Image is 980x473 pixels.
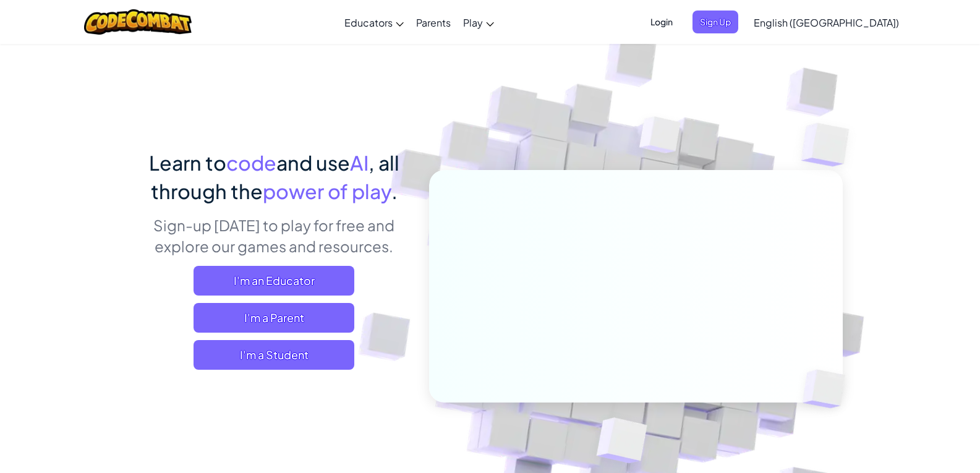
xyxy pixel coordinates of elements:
a: Educators [338,6,410,39]
a: Play [457,6,500,39]
span: code [226,150,276,175]
button: Sign Up [692,11,738,33]
span: power of play [263,179,391,203]
p: Sign-up [DATE] to play for free and explore our games and resources. [138,215,411,257]
button: I'm a Student [194,340,354,370]
img: Overlap cubes [616,92,705,184]
span: . [391,179,398,203]
button: Login [643,11,680,33]
a: I'm a Parent [194,303,354,333]
span: English ([GEOGRAPHIC_DATA]) [754,16,899,29]
a: English ([GEOGRAPHIC_DATA]) [748,6,905,39]
img: Overlap cubes [777,93,884,197]
span: AI [350,150,369,175]
span: Educators [344,16,393,29]
span: Learn to [149,150,226,175]
a: Parents [410,6,457,39]
span: and use [276,150,350,175]
span: Play [463,16,483,29]
a: I'm an Educator [194,266,354,296]
img: Overlap cubes [782,344,874,434]
img: CodeCombat logo [84,9,192,35]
